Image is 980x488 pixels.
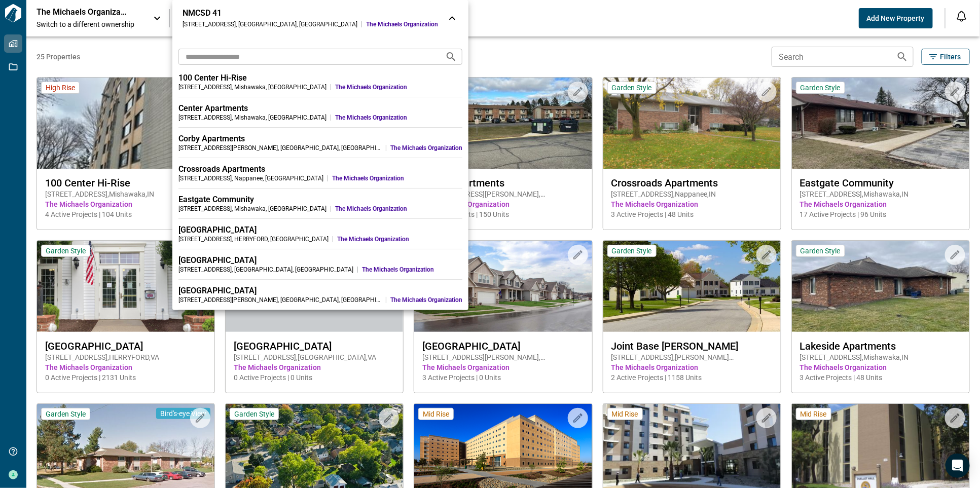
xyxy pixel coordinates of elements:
[178,225,462,235] div: [GEOGRAPHIC_DATA]
[178,134,462,144] div: Corby Apartments
[178,83,326,91] div: [STREET_ADDRESS] , Mishawaka , [GEOGRAPHIC_DATA]
[178,205,326,213] div: [STREET_ADDRESS] , Mishawaka , [GEOGRAPHIC_DATA]
[390,144,462,152] span: The Michaels Organization
[332,174,462,182] span: The Michaels Organization
[183,20,357,28] div: [STREET_ADDRESS] , [GEOGRAPHIC_DATA] , [GEOGRAPHIC_DATA]
[178,235,329,243] div: [STREET_ADDRESS] , HERRYFORD , [GEOGRAPHIC_DATA]
[178,195,462,205] div: Eastgate Community
[178,296,382,304] div: [STREET_ADDRESS][PERSON_NAME] , [GEOGRAPHIC_DATA] , [GEOGRAPHIC_DATA]
[178,73,462,83] div: 100 Center Hi-Rise
[178,286,462,296] div: [GEOGRAPHIC_DATA]
[366,20,438,28] span: The Michaels Organization
[946,454,970,478] div: Open Intercom Messenger
[178,114,326,122] div: [STREET_ADDRESS] , Mishawaka , [GEOGRAPHIC_DATA]
[183,8,438,18] div: NMCSD 41
[178,255,462,266] div: [GEOGRAPHIC_DATA]
[178,266,353,274] div: [STREET_ADDRESS] , [GEOGRAPHIC_DATA] , [GEOGRAPHIC_DATA]
[337,235,462,243] span: The Michaels Organization
[441,47,461,67] button: Search projects
[335,205,462,213] span: The Michaels Organization
[335,114,462,122] span: The Michaels Organization
[335,83,462,91] span: The Michaels Organization
[178,174,323,182] div: [STREET_ADDRESS] , Nappanee , [GEOGRAPHIC_DATA]
[390,296,462,304] span: The Michaels Organization
[178,103,462,114] div: Center Apartments
[362,266,462,274] span: The Michaels Organization
[178,144,382,152] div: [STREET_ADDRESS][PERSON_NAME] , [GEOGRAPHIC_DATA] , [GEOGRAPHIC_DATA]
[178,164,462,174] div: Crossroads Apartments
